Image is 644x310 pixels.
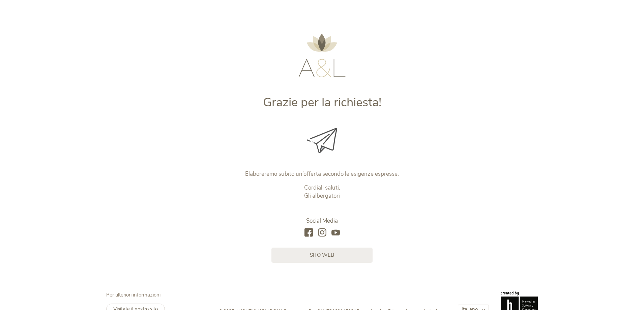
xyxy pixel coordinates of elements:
[181,170,463,178] p: Elaboreremo subito un’offerta secondo le esigenze espresse.
[298,34,346,77] img: AMONTI & LUNARIS Wellnessresort
[263,94,381,111] span: Grazie per la richiesta!
[271,248,373,263] a: sito web
[310,252,334,259] span: sito web
[306,217,338,225] span: Social Media
[318,228,326,237] a: instagram
[304,228,313,237] a: facebook
[331,228,340,237] a: youtube
[181,184,463,200] p: Cordiali saluti. Gli albergatori
[307,128,337,153] img: Grazie per la richiesta!
[106,291,160,298] span: Per ulteriori informazioni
